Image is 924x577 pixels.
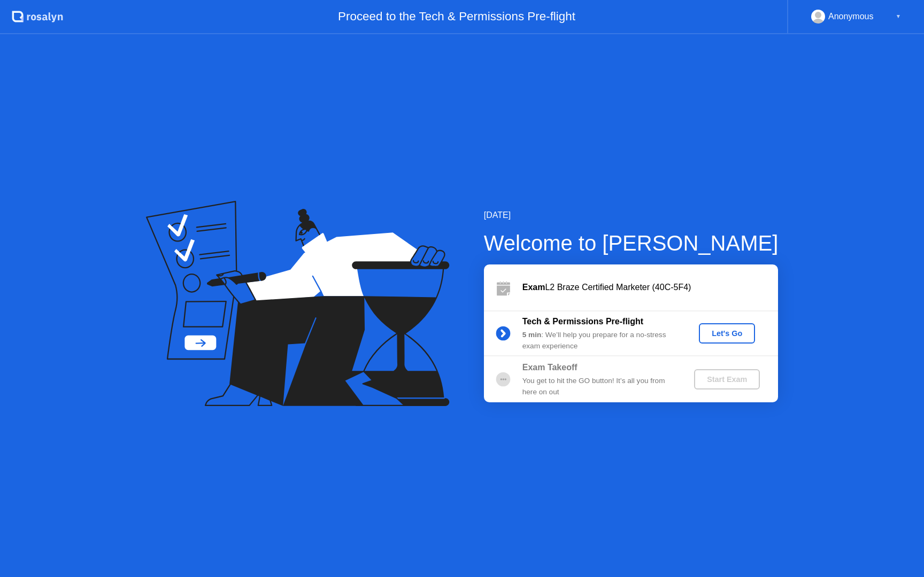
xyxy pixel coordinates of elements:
[522,330,676,352] div: : We’ll help you prepare for a no-stress exam experience
[522,331,542,339] b: 5 min
[699,323,755,344] button: Let's Go
[694,369,760,389] button: Start Exam
[703,329,751,338] div: Let's Go
[522,283,545,292] b: Exam
[484,209,779,222] div: [DATE]
[698,375,756,384] div: Start Exam
[484,227,779,259] div: Welcome to [PERSON_NAME]
[522,376,676,397] div: You get to hit the GO button! It’s all you from here on out
[896,10,901,24] div: ▼
[522,281,778,294] div: L2 Braze Certified Marketer (40C-5F4)
[828,10,874,24] div: Anonymous
[522,317,643,326] b: Tech & Permissions Pre-flight
[522,363,577,372] b: Exam Takeoff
